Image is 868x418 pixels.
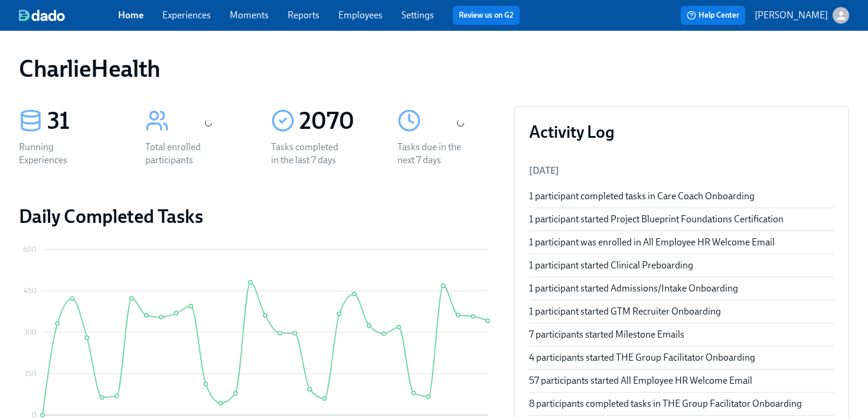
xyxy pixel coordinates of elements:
div: 1 participant started Project Blueprint Foundations Certification [529,213,834,226]
button: Help Center [681,6,745,25]
tspan: 600 [23,245,37,254]
div: Total enrolled participants [145,141,221,167]
div: 2070 [299,106,369,136]
div: 1 participant was enrolled in All Employee HR Welcome Email [529,236,834,249]
h2: Daily Completed Tasks [19,205,495,228]
div: 1 participant started Clinical Preboarding [529,259,834,272]
a: Settings [402,9,434,21]
div: 1 participant completed tasks in Care Coach Onboarding [529,190,834,203]
div: 57 participants started All Employee HR Welcome Email [529,374,834,387]
a: Home [118,9,143,21]
div: Tasks due in the next 7 days [397,141,473,167]
p: [PERSON_NAME] [755,9,828,22]
div: 7 participants started Milestone Emails [529,328,834,341]
div: 4 participants started THE Group Facilitator Onboarding [529,351,834,364]
span: Help Center [687,9,739,21]
a: Moments [230,9,269,21]
a: Employees [338,9,383,21]
tspan: 450 [24,287,37,295]
a: Reports [288,9,319,21]
h1: CharlieHealth [19,54,161,83]
a: Experiences [162,9,211,21]
div: Tasks completed in the last 7 days [271,141,347,167]
div: Running Experiences [19,141,94,167]
div: 8 participants completed tasks in THE Group Facilitator Onboarding [529,397,834,410]
h3: Activity Log [529,121,834,142]
tspan: 300 [24,328,37,336]
button: [PERSON_NAME] [755,7,849,24]
div: 1 participant started GTM Recruiter Onboarding [529,305,834,318]
a: Review us on G2 [459,9,514,21]
div: 1 participant started Admissions/Intake Onboarding [529,282,834,295]
button: Review us on G2 [453,6,520,25]
tspan: 150 [25,370,37,378]
div: 31 [47,106,117,136]
span: [DATE] [529,165,559,176]
a: dado [19,9,118,21]
img: dado [19,9,65,21]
